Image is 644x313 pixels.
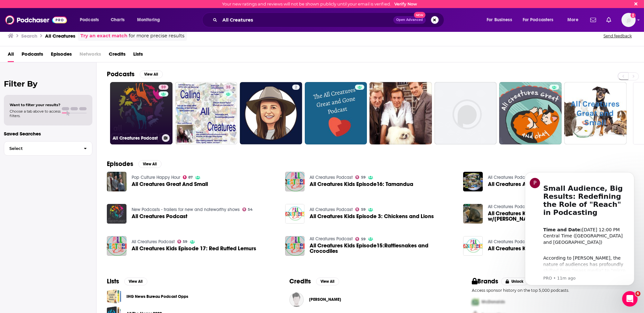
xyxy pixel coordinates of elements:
input: Search podcasts, credits, & more... [220,15,393,25]
a: Lists [133,49,143,62]
a: Credits [109,49,126,62]
a: All Creatures Kids Episode16: Tamandua [285,172,305,191]
a: Show notifications dropdown [588,14,599,25]
button: open menu [563,15,586,25]
span: More [567,15,578,24]
button: Unlock [501,278,528,285]
p: Saved Searches [4,131,92,137]
span: 59 [361,238,366,241]
h2: Episodes [107,160,133,168]
button: View All [138,160,162,168]
span: Monitoring [137,15,160,24]
p: Access sponsor history on the top 5,000 podcasts. [472,288,634,293]
img: Podchaser - Follow, Share and Rate Podcasts [5,14,67,26]
a: All Creatures Podcast [488,175,531,180]
span: 54 [248,208,253,211]
a: 2 [292,85,300,90]
img: All Creatures Animal Conservation News May 18, 2018 [463,172,483,191]
a: New Podcasts - trailers for new and noteworthy shows [132,207,240,212]
span: For Business [487,15,512,24]
span: 6 [635,291,640,296]
a: Sara Smith [309,297,341,302]
a: ListsView All [107,277,147,285]
a: All Creatures Kids Episode 3: Chickens and Lions [310,214,434,219]
iframe: Intercom notifications message [515,167,644,289]
span: All Creatures Kids: Exploring the Coati w/[PERSON_NAME] [488,211,634,222]
a: EpisodesView All [107,160,162,168]
a: All Creatures Kids Episode 10: Bison and Elephants [488,246,617,251]
h2: Podcasts [107,70,135,78]
span: For Podcasters [523,15,554,24]
img: User Profile [621,13,636,27]
a: 54 [242,207,253,211]
button: Open AdvancedNew [393,16,426,24]
a: Charts [107,15,128,25]
a: IHG News Bureau Podcast Opps [107,289,121,304]
span: Select [4,146,79,151]
h2: Brands [472,277,499,285]
button: open menu [133,15,168,25]
h3: Search [21,33,37,39]
span: New [414,12,425,18]
button: View All [124,278,147,285]
span: 35 [226,84,230,91]
a: 87 [183,175,193,179]
img: All Creatures Kids Episode 17: Red Ruffed Lemurs [107,236,126,256]
button: open menu [518,15,563,25]
span: [PERSON_NAME] [309,297,341,302]
a: Podcasts [22,49,43,62]
a: All Creatures Kids Episode 17: Red Ruffed Lemurs [132,246,256,251]
img: All Creatures Kids: Exploring the Coati w/Luna [463,204,483,224]
h3: All Creatures Podcast [113,135,159,141]
a: IHG News Bureau Podcast Opps [126,293,188,300]
svg: Email not verified [630,13,636,18]
span: 59 [183,240,187,243]
button: open menu [75,15,107,25]
h2: Filter By [4,79,92,88]
a: 35 [223,85,233,90]
iframe: Intercom live chat [622,291,638,307]
img: All Creatures Great And Small [107,172,126,191]
h3: All Creatures [45,33,75,39]
a: All Creatures Great And Small [132,181,208,187]
a: All Creatures Podcast [310,175,353,180]
a: All Creatures Kids Episode16: Tamandua [310,181,413,187]
a: CreditsView All [289,277,339,285]
img: All Creatures Kids Episode 3: Chickens and Lions [285,204,305,224]
a: 59All Creatures Podcast [110,82,173,144]
span: Open Advanced [396,18,423,22]
img: All Creatures Podcast [107,204,126,224]
a: Show notifications dropdown [604,14,614,25]
a: PodcastsView All [107,70,163,78]
a: All Creatures Podcast [488,239,531,244]
span: All Creatures Animal Conservation News [DATE] [488,181,610,187]
span: 87 [188,176,193,179]
button: Sara SmithSara Smith [289,289,451,310]
span: for more precise results [129,32,184,40]
button: Send feedback [602,33,634,39]
span: Charts [111,15,125,24]
a: All [8,49,14,62]
a: 59 [159,85,168,90]
span: Want to filter your results? [10,103,61,107]
a: All Creatures Podcast [132,214,187,219]
img: Sara Smith [289,292,304,307]
a: All Creatures Kids Episode15:Rattlesnakes and Crocodiles [310,243,455,254]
